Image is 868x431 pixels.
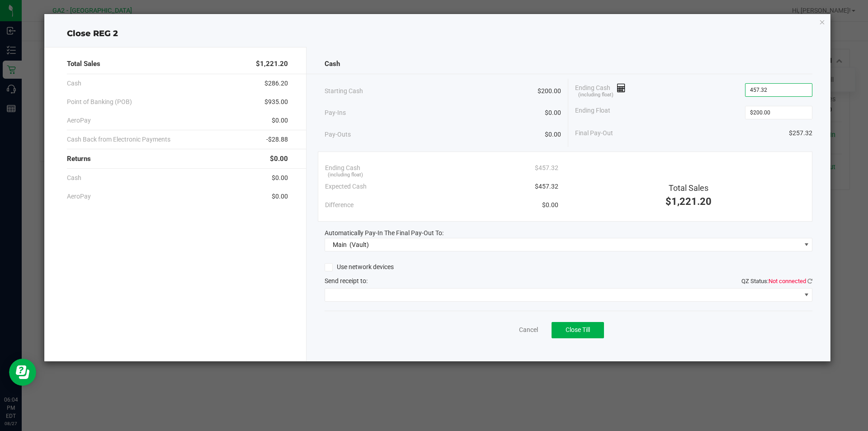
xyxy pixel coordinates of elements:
div: Returns [67,149,288,169]
span: $0.00 [272,116,288,125]
span: Main [333,241,347,248]
span: -$28.88 [266,135,288,144]
iframe: Resource center [9,359,36,386]
span: $286.20 [264,79,288,88]
span: Pay-Outs [325,130,351,139]
span: $0.00 [545,130,561,139]
span: $0.00 [272,192,288,201]
span: Not connected [769,278,806,284]
span: (Vault) [349,241,369,248]
span: Cash [67,173,81,183]
span: AeroPay [67,192,91,201]
span: Ending Cash [325,163,360,173]
span: Cash [325,59,340,69]
label: Use network devices [325,262,394,272]
span: $1,221.20 [665,196,712,207]
span: $257.32 [789,128,812,138]
span: Expected Cash [325,182,367,191]
span: AeroPay [67,116,91,125]
span: Point of Banking (POB) [67,97,132,107]
span: (including float) [328,171,363,179]
span: Cash [67,79,81,88]
span: $935.00 [264,97,288,107]
button: Close Till [552,322,604,338]
span: Total Sales [669,183,708,193]
span: Automatically Pay-In The Final Pay-Out To: [325,229,443,237]
span: Difference [325,200,354,210]
span: $1,221.20 [256,59,288,69]
span: Send receipt to: [325,277,368,284]
span: QZ Status: [741,278,812,284]
span: $200.00 [538,86,561,96]
span: $0.00 [272,173,288,183]
span: Ending Cash [575,83,626,97]
span: Close Till [566,326,590,333]
span: $0.00 [545,108,561,118]
span: Starting Cash [325,86,363,96]
span: $0.00 [542,200,558,210]
span: Total Sales [67,59,100,69]
span: Pay-Ins [325,108,346,118]
a: Cancel [519,325,538,335]
span: $457.32 [535,163,558,173]
span: $0.00 [270,154,288,164]
span: Final Pay-Out [575,128,613,138]
span: (including float) [578,91,613,99]
span: Cash Back from Electronic Payments [67,135,170,144]
div: Close REG 2 [44,28,831,40]
span: Ending Float [575,106,610,119]
span: $457.32 [535,182,558,191]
